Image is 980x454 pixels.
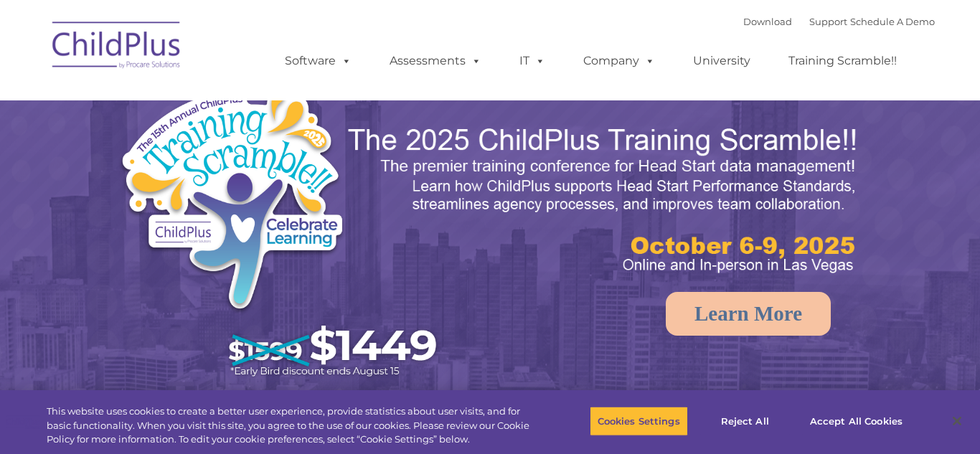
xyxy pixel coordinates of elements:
[774,47,911,75] a: Training Scramble!!
[47,405,539,447] div: This website uses cookies to create a better user experience, provide statistics about user visit...
[505,47,560,75] a: IT
[666,292,831,336] a: Learn More
[569,47,669,75] a: Company
[700,406,790,436] button: Reject All
[809,16,847,27] a: Support
[743,16,935,27] font: |
[45,11,189,83] img: ChildPlus by Procare Solutions
[850,16,935,27] a: Schedule A Demo
[941,405,973,437] button: Close
[679,47,765,75] a: University
[270,47,366,75] a: Software
[802,406,910,436] button: Accept All Cookies
[375,47,496,75] a: Assessments
[743,16,792,27] a: Download
[590,406,688,436] button: Cookies Settings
